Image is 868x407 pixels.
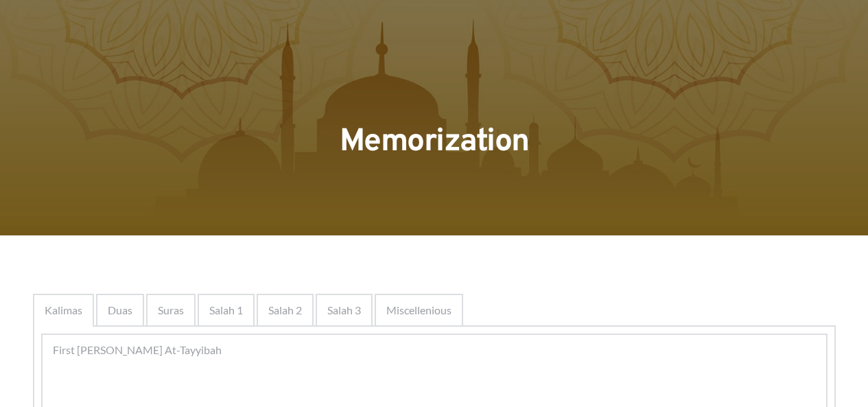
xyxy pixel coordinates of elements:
[340,122,529,163] span: Memorization
[268,302,302,318] span: Salah 2
[45,302,82,318] span: Kalimas
[108,302,132,318] span: Duas
[386,302,451,318] span: Miscellenious
[53,342,222,358] span: First [PERSON_NAME] At-Tayyibah
[209,302,243,318] span: Salah 1
[158,302,184,318] span: Suras
[327,302,361,318] span: Salah 3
